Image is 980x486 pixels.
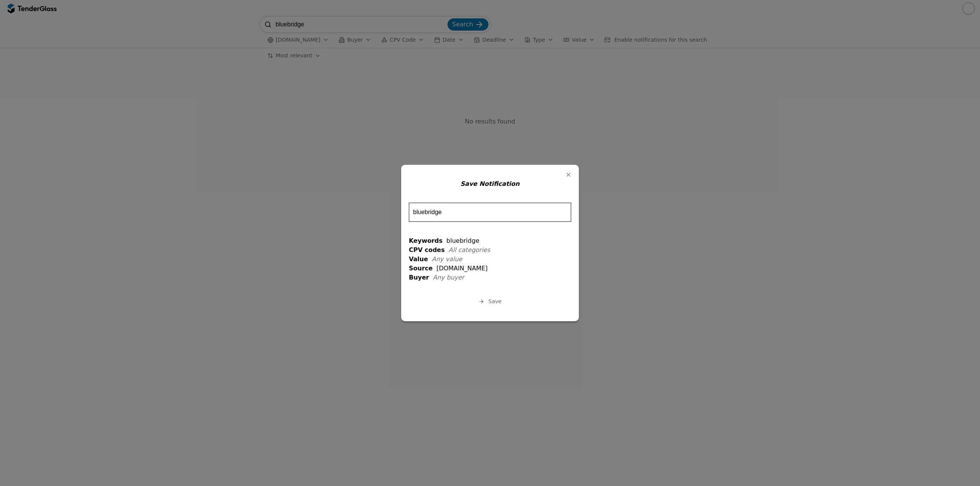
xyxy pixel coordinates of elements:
[433,274,464,281] span: Any buyer
[436,265,488,272] div: [DOMAIN_NAME]
[432,255,462,263] span: Any value
[488,298,501,304] span: Save
[449,246,490,254] span: All categories
[461,180,519,187] span: Save Notification
[446,237,479,244] div: bluebridge
[409,255,428,263] span: Value
[409,274,429,281] span: Buyer
[409,246,445,254] span: CPV codes
[476,297,504,306] button: Save
[409,265,433,272] span: Source
[409,237,443,244] span: Keywords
